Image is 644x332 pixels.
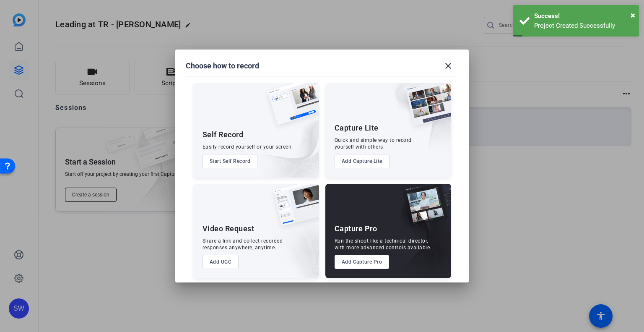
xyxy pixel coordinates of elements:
img: ugc-content.png [267,184,319,235]
button: Start Self Record [203,154,258,168]
div: Video Request [203,224,254,234]
div: Capture Pro [335,224,377,234]
div: Capture Lite [335,123,379,133]
span: × [631,10,635,20]
div: Self Record [203,130,244,140]
img: self-record.png [261,83,319,133]
img: embarkstudio-capture-lite.png [376,83,451,167]
div: Success! [534,11,633,21]
div: Easily record yourself or your screen. [203,144,293,150]
img: embarkstudio-capture-pro.png [389,194,451,278]
button: Add Capture Lite [335,154,390,168]
img: capture-pro.png [396,184,451,235]
button: Add UGC [203,255,239,269]
img: embarkstudio-self-record.png [246,101,319,178]
button: Add Capture Pro [335,255,390,269]
div: Project Created Successfully [534,21,633,31]
div: Run the shoot like a technical director, with more advanced controls available. [335,238,431,251]
div: Quick and simple way to record yourself with others. [335,137,412,150]
button: Close [631,9,635,21]
div: Share a link and collect recorded responses anywhere, anytime. [203,238,283,251]
img: embarkstudio-ugc-content.png [270,210,319,278]
h1: Choose how to record [186,61,259,71]
img: capture-lite.png [399,83,451,134]
mat-icon: close [443,61,453,71]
